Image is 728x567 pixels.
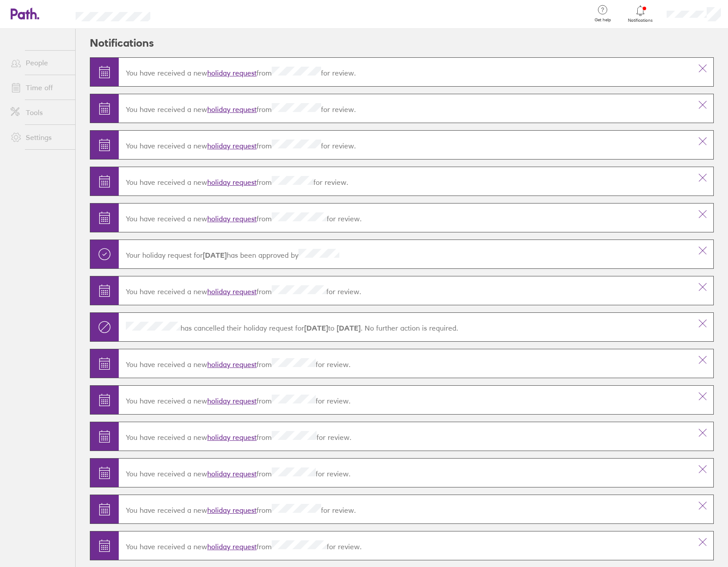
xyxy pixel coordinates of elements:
p: Your holiday request for has been approved by [126,249,685,260]
p: You have received a new from for review. [126,140,685,150]
p: You have received a new from for review. [126,103,685,114]
a: Notifications [626,4,655,23]
a: holiday request [207,141,257,150]
a: holiday request [207,506,257,515]
span: to [304,323,361,332]
p: You have received a new from for review. [126,285,685,296]
a: holiday request [207,287,257,296]
p: You have received a new from for review. [126,67,685,77]
p: has cancelled their holiday request for . No further action is required. [126,322,685,332]
a: Settings [4,128,75,146]
span: Notifications [626,18,655,23]
a: holiday request [207,105,257,114]
a: holiday request [207,178,257,187]
strong: [DATE] [304,323,328,332]
p: You have received a new from for review. [126,395,685,405]
a: holiday request [207,542,257,551]
a: holiday request [207,433,257,442]
h2: Notifications [90,29,154,57]
p: You have received a new from for review. [126,358,685,369]
p: You have received a new from for review. [126,176,685,187]
p: You have received a new from for review. [126,504,685,515]
strong: [DATE] [334,323,361,332]
a: Tools [4,104,75,121]
p: You have received a new from for review. [126,467,685,478]
p: You have received a new from for review. [126,212,685,223]
a: holiday request [207,360,257,369]
span: Get help [588,17,617,23]
a: holiday request [207,214,257,223]
strong: [DATE] [203,251,227,260]
p: You have received a new from for review. [126,540,685,551]
a: holiday request [207,469,257,478]
a: Time off [4,79,75,96]
p: You have received a new from for review. [126,431,685,442]
a: holiday request [207,396,257,405]
a: People [4,54,75,72]
a: holiday request [207,68,257,77]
